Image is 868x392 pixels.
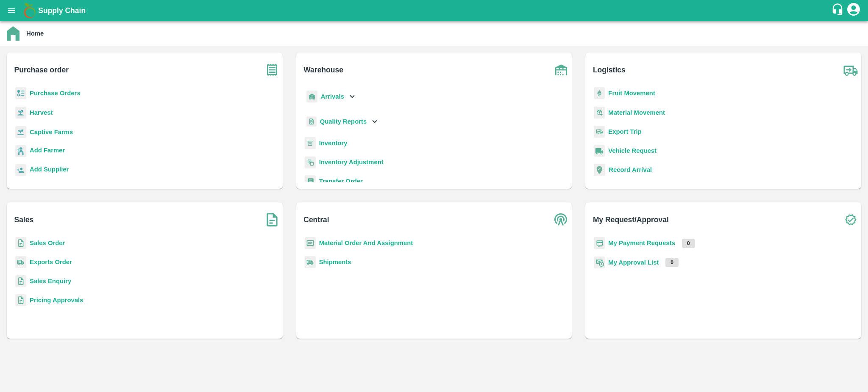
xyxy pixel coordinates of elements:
div: Quality Reports [305,113,380,130]
img: sales [15,275,26,287]
b: Arrivals [321,93,344,100]
img: whTransfer [305,175,316,188]
img: delivery [594,126,605,138]
div: account of current user [846,2,861,19]
a: Exports Order [30,259,72,265]
b: My Request/Approval [593,214,669,226]
img: whArrival [306,91,317,103]
button: open drawer [2,1,21,20]
b: Supply Chain [38,6,86,15]
a: Purchase Orders [30,90,81,97]
b: Purchase order [14,64,69,76]
a: Add Farmer [30,146,65,157]
p: 0 [682,239,695,248]
img: approval [594,256,605,269]
a: Inventory [319,140,348,146]
img: logo [21,2,38,19]
a: Sales Order [30,240,65,246]
b: Quality Reports [320,118,367,125]
img: qualityReport [306,116,317,127]
div: Arrivals [305,87,357,106]
a: Harvest [30,109,53,116]
a: Record Arrival [609,166,652,173]
p: 0 [665,258,679,267]
a: Inventory Adjustment [319,159,384,166]
a: Transfer Order [319,178,363,185]
img: centralMaterial [305,237,316,249]
img: warehouse [551,59,572,80]
img: fruit [594,87,605,99]
a: Add Supplier [30,165,69,176]
b: Logistics [593,64,626,76]
img: reciept [15,87,26,99]
b: Sales [14,214,34,226]
img: check [840,209,861,230]
a: Supply Chain [38,5,831,17]
img: whInventory [305,137,316,149]
a: Material Movement [608,109,665,116]
img: sales [15,237,26,249]
a: Shipments [319,259,351,265]
img: shipments [15,256,26,268]
a: Pricing Approvals [30,297,83,304]
img: supplier [15,164,26,177]
b: Warehouse [303,64,343,76]
img: harvest [15,126,26,138]
a: Sales Enquiry [30,278,71,284]
img: home [7,26,19,41]
img: vehicle [594,145,605,157]
img: harvest [15,106,26,119]
img: recordArrival [594,164,605,176]
img: payment [594,237,605,249]
img: shipments [305,256,316,268]
img: sales [15,294,26,306]
img: inventory [305,156,316,168]
a: Vehicle Request [608,147,657,154]
a: Material Order And Assignment [319,240,413,246]
b: Add Farmer [30,147,65,154]
b: Central [303,214,329,226]
img: material [594,106,605,119]
img: soSales [262,209,283,230]
a: Fruit Movement [608,90,655,97]
img: truck [840,59,861,80]
b: Add Supplier [30,166,69,173]
a: My Payment Requests [608,240,675,246]
img: farmer [15,145,26,157]
a: My Approval List [608,259,659,266]
div: customer-support [831,3,846,18]
a: Export Trip [608,128,641,135]
img: central [551,209,572,230]
b: Home [26,30,44,37]
img: purchase [262,59,283,80]
a: Captive Farms [30,129,73,135]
